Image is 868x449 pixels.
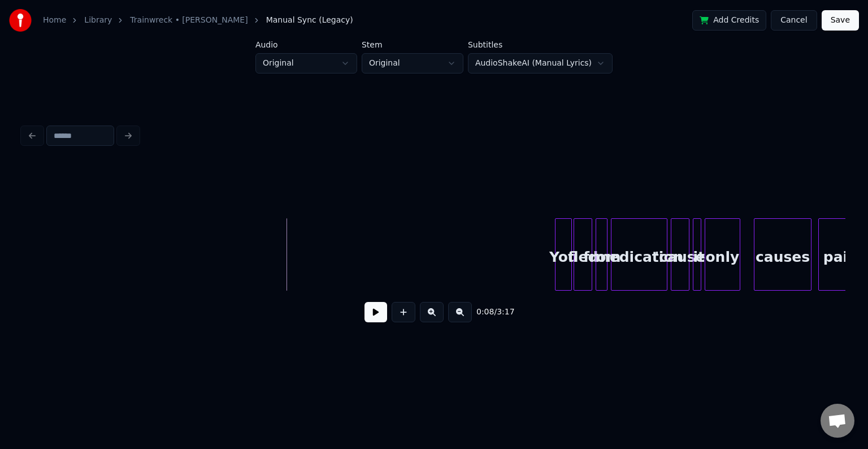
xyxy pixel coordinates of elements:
a: Home [43,15,66,26]
label: Subtitles [468,41,613,49]
button: Add Credits [692,10,766,31]
a: Library [84,15,112,26]
span: Manual Sync (Legacy) [266,15,353,26]
span: 0:08 [476,306,494,318]
a: Trainwreck • [PERSON_NAME] [130,15,248,26]
button: Save [822,10,859,31]
img: youka [9,9,32,32]
button: Cancel [771,10,817,31]
nav: breadcrumb [43,15,353,26]
span: 3:17 [497,306,514,318]
div: / [476,306,504,318]
label: Audio [255,41,357,49]
label: Stem [362,41,463,49]
div: Open chat [821,404,854,438]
